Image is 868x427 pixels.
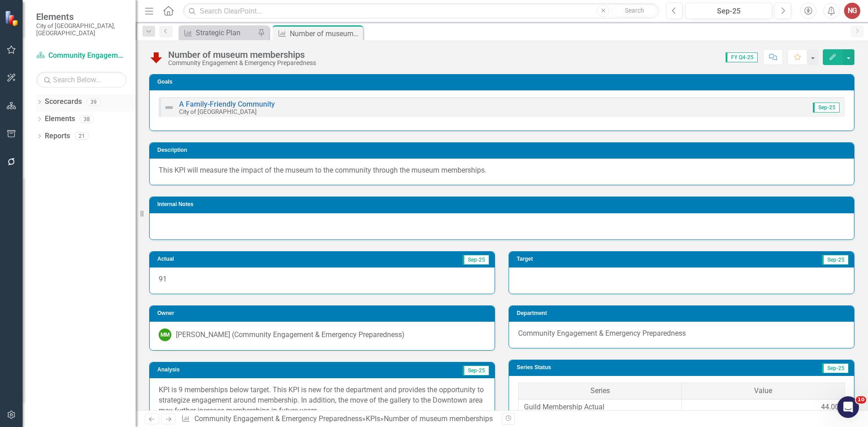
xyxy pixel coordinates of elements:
span: Sep-25 [462,255,489,265]
div: Number of museum memberships [384,414,493,423]
a: Reports [45,131,70,141]
h3: Description [157,147,849,153]
div: 21 [75,132,89,140]
input: Search Below... [36,72,127,88]
small: City of [GEOGRAPHIC_DATA], [GEOGRAPHIC_DATA] [36,22,127,37]
img: Not Defined [164,102,175,113]
td: Guild Membership Actual [519,399,682,415]
button: Search [612,5,657,17]
a: Community Engagement & Emergency Preparedness [194,414,362,423]
h3: Actual [157,256,282,262]
span: Sep-25 [822,363,849,373]
h3: Goals [157,79,849,85]
h3: Target [517,256,640,262]
div: 39 [86,98,101,106]
h3: Owner [157,310,490,316]
span: This KPI will measure the impact of the museum to the community through the museum memberships. [159,166,486,174]
h3: Analysis [157,367,306,373]
img: ClearPoint Strategy [4,9,21,27]
span: FY Q4-25 [726,52,758,62]
small: City of [GEOGRAPHIC_DATA] [179,108,257,115]
a: Scorecards [45,97,82,107]
span: Sep-25 [462,366,489,375]
span: Search [625,7,644,14]
span: Sep-25 [813,103,840,113]
input: Search ClearPoint... [183,3,659,19]
div: Strategic Plan [196,27,255,38]
th: Value [682,383,845,399]
h3: Series Status [517,365,701,371]
h3: Internal Notes [157,202,849,207]
div: MM [159,328,171,341]
span: Community Engagement & Emergency Preparedness [518,329,686,338]
a: Elements [45,114,75,124]
p: KPI is 9 memberships below target. This KPI is new for the department and provides the opportunit... [159,385,486,416]
div: Number of museum memberships [290,28,361,39]
div: 44.00 [821,402,839,413]
span: 91 [159,275,167,283]
span: Elements [36,11,127,22]
h3: Department [517,310,849,316]
button: NG [844,3,860,19]
iframe: Intercom live chat [837,396,859,418]
span: Sep-25 [822,255,849,265]
div: Sep-25 [689,6,769,17]
a: A Family-Friendly Community [179,100,275,108]
div: » » [181,414,495,424]
div: 38 [80,115,94,123]
a: Community Engagement & Emergency Preparedness [36,51,127,61]
div: Number of museum memberships [168,50,316,60]
a: Strategic Plan [181,27,255,38]
div: Community Engagement & Emergency Preparedness [168,60,316,66]
button: Sep-25 [685,3,772,19]
span: 10 [856,396,866,404]
th: Series [519,383,682,399]
img: Below Plan [149,50,164,65]
a: KPIs [366,414,380,423]
div: [PERSON_NAME] (Community Engagement & Emergency Preparedness) [176,330,405,340]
